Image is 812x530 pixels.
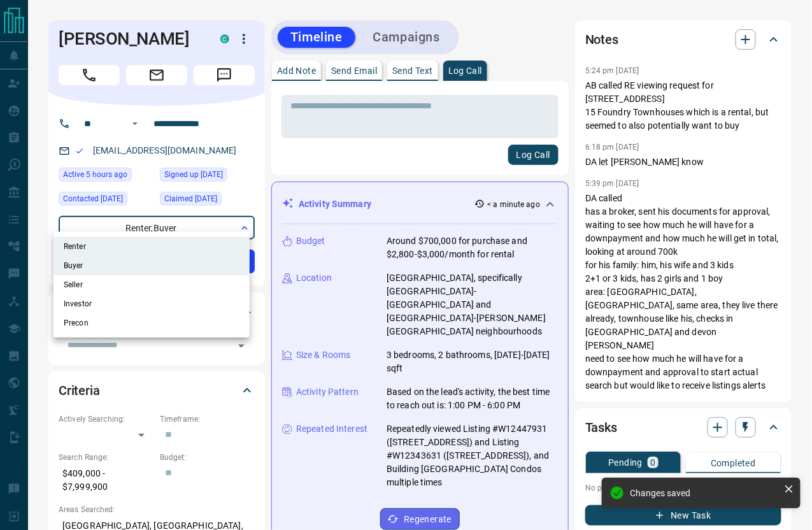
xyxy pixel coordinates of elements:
li: Seller [53,275,250,294]
div: Changes saved [630,488,779,498]
li: Buyer [53,256,250,275]
li: Investor [53,294,250,313]
li: Precon [53,313,250,333]
li: Renter [53,237,250,256]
